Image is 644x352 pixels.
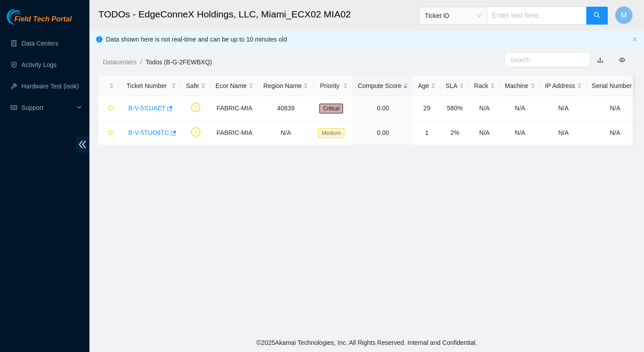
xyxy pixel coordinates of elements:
span: M [621,10,627,21]
td: 1 [413,121,441,145]
input: Search [510,55,577,65]
span: Support [21,99,74,117]
td: N/A [540,96,587,121]
button: close [632,37,637,42]
a: B-V-5TUO8TC [128,129,169,136]
span: Critical [319,104,343,113]
input: Enter text here... [487,7,587,25]
td: 29 [413,96,441,121]
td: FABRIC-MIA [211,121,258,145]
td: N/A [500,121,540,145]
span: Medium [318,128,344,138]
td: N/A [540,121,587,145]
button: star [103,126,114,140]
td: N/A [587,121,643,145]
a: Datacenters [103,59,136,66]
a: Todos (B-G-2FEWBXQ) [145,59,212,66]
td: N/A [469,96,500,121]
span: read [11,105,17,111]
span: exclamation-circle [191,103,200,112]
span: star [107,130,114,137]
a: Data Centers [21,40,58,47]
button: download [590,53,610,67]
button: star [103,101,114,115]
td: 40839 [258,96,314,121]
button: search [586,7,608,25]
img: Akamai Technologies [7,9,45,25]
button: M [615,6,633,24]
a: B-V-5S1IAET [128,105,165,112]
a: Hardware Test (isok) [21,83,79,90]
span: search [593,12,601,20]
span: exclamation-circle [191,127,200,137]
td: N/A [469,121,500,145]
td: 0.00 [353,121,413,145]
td: 2% [441,121,469,145]
span: star [107,105,114,112]
a: Activity Logs [21,61,57,68]
td: 580% [441,96,469,121]
td: N/A [258,121,314,145]
span: / [140,59,142,66]
span: close [632,37,637,42]
footer: © 2025 Akamai Technologies, Inc. All Rights Reserved. Internal and Confidential. [89,333,644,352]
td: N/A [587,96,643,121]
span: Field Tech Portal [14,15,72,24]
span: Ticket ID [425,9,481,22]
td: 0.00 [353,96,413,121]
span: double-left [76,136,89,153]
td: FABRIC-MIA [211,96,258,121]
span: eye [619,57,625,63]
td: N/A [500,96,540,121]
a: download [597,56,603,63]
a: Akamai TechnologiesField Tech Portal [7,16,72,28]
